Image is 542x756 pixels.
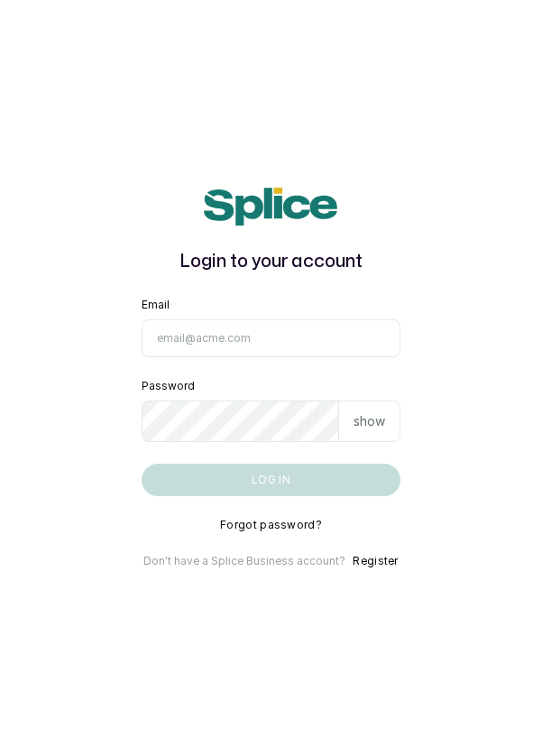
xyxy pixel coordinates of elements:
button: Forgot password? [220,518,322,532]
p: show [354,412,385,430]
p: Don't have a Splice Business account? [143,554,345,568]
label: Email [142,298,170,312]
button: Log in [142,464,401,496]
button: Register [353,554,398,568]
h1: Login to your account [142,247,401,276]
input: email@acme.com [142,319,401,357]
label: Password [142,379,195,393]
